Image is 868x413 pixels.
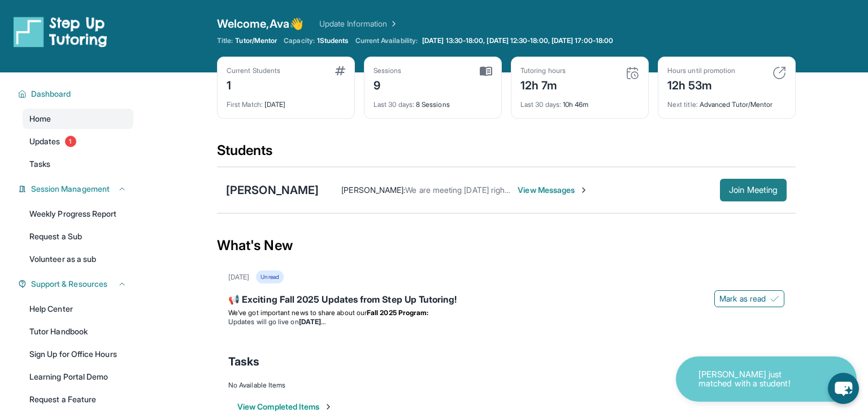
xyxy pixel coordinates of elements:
span: We’ve got important news to share about our [228,308,367,317]
div: Tutoring hours [520,66,566,75]
a: Sign Up for Office Hours [23,344,133,364]
span: Welcome, Ava 👋 [217,16,303,32]
div: 12h 7m [520,75,566,93]
li: Updates will go live on [228,317,784,326]
a: Volunteer as a sub [23,249,133,269]
img: card [772,66,786,80]
a: Learning Portal Demo [23,367,133,387]
div: 10h 46m [520,93,639,109]
a: [DATE] 13:30-18:00, [DATE] 12:30-18:00, [DATE] 17:00-18:00 [420,36,615,45]
span: Tasks [228,354,259,369]
div: [PERSON_NAME] [226,182,319,198]
button: Mark as read [714,290,784,307]
a: Home [23,109,133,129]
img: Mark as read [770,294,779,303]
a: Tutor Handbook [23,321,133,342]
div: 9 [374,75,402,93]
span: Tasks [29,158,50,170]
button: Dashboard [27,88,127,100]
span: Mark as read [719,293,766,304]
div: 📢 Exciting Fall 2025 Updates from Step Up Tutoring! [228,292,784,308]
span: Dashboard [31,88,71,100]
div: [DATE] [228,273,249,282]
span: View Messages [518,184,588,196]
button: Session Management [27,183,127,195]
a: Request a Sub [23,226,133,247]
span: We are meeting [DATE] right? [PERSON_NAME] has joined the portal [405,185,650,195]
a: Tasks [23,154,133,174]
div: 12h 53m [667,75,735,93]
a: Help Center [23,299,133,319]
span: Support & Resources [31,278,107,290]
div: [DATE] [227,93,345,109]
img: card [480,66,492,76]
span: [DATE] 13:30-18:00, [DATE] 12:30-18:00, [DATE] 17:00-18:00 [422,36,613,45]
span: Join Meeting [729,187,778,193]
div: 8 Sessions [374,93,492,109]
div: Unread [256,270,283,283]
img: Chevron-Right [579,186,588,195]
span: Current Availability: [355,36,418,45]
img: card [335,66,345,75]
span: [PERSON_NAME] : [341,185,405,195]
img: Chevron Right [387,18,398,29]
span: Capacity: [284,36,315,45]
div: No Available Items [228,381,784,390]
span: First Match : [227,100,263,109]
a: Update Information [319,18,398,29]
strong: [DATE] [299,317,325,326]
span: Home [29,113,51,124]
button: chat-button [828,373,859,404]
a: Updates1 [23,131,133,152]
button: View Completed Items [237,401,333,412]
span: Title: [217,36,233,45]
a: Weekly Progress Report [23,204,133,224]
span: Session Management [31,183,110,195]
span: Last 30 days : [374,100,414,109]
span: 1 Students [317,36,349,45]
button: Support & Resources [27,278,127,290]
div: What's New [217,221,796,270]
div: 1 [227,75,280,93]
span: Last 30 days : [520,100,561,109]
span: Updates [29,136,60,147]
button: Join Meeting [720,179,787,201]
div: Students [217,141,796,166]
span: Next title : [667,100,698,109]
div: Advanced Tutor/Mentor [667,93,786,109]
span: 1 [65,136,76,147]
p: [PERSON_NAME] just matched with a student! [698,370,811,389]
img: card [626,66,639,80]
img: logo [14,16,107,48]
div: Hours until promotion [667,66,735,75]
div: Current Students [227,66,280,75]
div: Sessions [374,66,402,75]
span: Tutor/Mentor [235,36,277,45]
a: Request a Feature [23,389,133,410]
strong: Fall 2025 Program: [367,308,428,317]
